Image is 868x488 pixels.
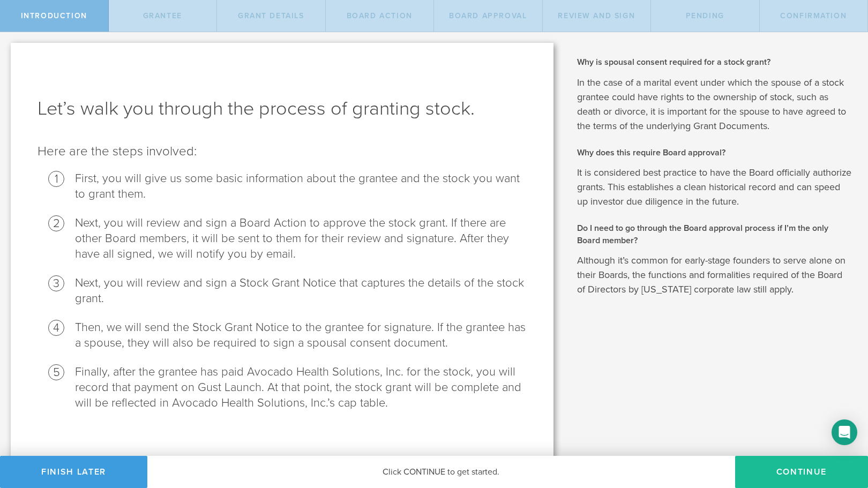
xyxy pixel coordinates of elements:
p: Although it’s common for early-stage founders to serve alone on their Boards, the functions and f... [577,253,852,297]
h2: Why is spousal consent required for a stock grant? [577,56,852,68]
div: Click CONTINUE to get started. [147,456,735,488]
p: Here are the steps involved: [38,143,527,160]
span: Pending [686,11,724,20]
div: Open Intercom Messenger [832,419,857,445]
li: First, you will give us some basic information about the grantee and the stock you want to grant ... [75,171,527,202]
h1: Let’s walk you through the process of granting stock. [38,96,527,122]
li: Then, we will send the Stock Grant Notice to the grantee for signature. If the grantee has a spou... [75,320,527,351]
button: Continue [735,456,868,488]
span: Grantee [143,11,182,20]
span: Confirmation [780,11,847,20]
h2: Do I need to go through the Board approval process if I’m the only Board member? [577,222,852,246]
p: It is considered best practice to have the Board officially authorize grants. This establishes a ... [577,166,852,209]
span: Introduction [21,11,87,20]
span: Grant Details [238,11,304,20]
span: Review and Sign [558,11,635,20]
li: Finally, after the grantee has paid Avocado Health Solutions, Inc. for the stock, you will record... [75,364,527,411]
h2: Why does this require Board approval? [577,147,852,159]
span: Board Action [347,11,413,20]
li: Next, you will review and sign a Board Action to approve the stock grant. If there are other Boar... [75,215,527,262]
li: Next, you will review and sign a Stock Grant Notice that captures the details of the stock grant. [75,275,527,306]
p: In the case of a marital event under which the spouse of a stock grantee could have rights to the... [577,76,852,133]
span: Board Approval [449,11,527,20]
